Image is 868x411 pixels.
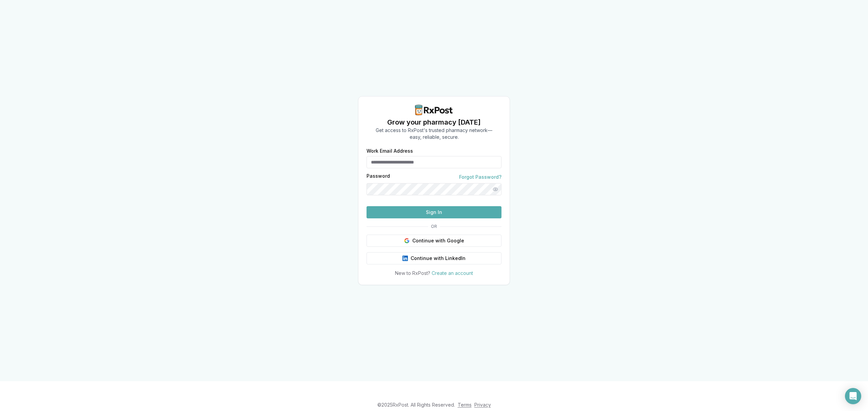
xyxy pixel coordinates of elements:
[367,149,501,153] label: Work Email Address
[376,117,492,127] h1: Grow your pharmacy [DATE]
[489,183,501,195] button: Show password
[402,256,408,261] img: LinkedIn
[395,270,430,276] span: New to RxPost?
[404,238,410,243] img: Google
[458,402,472,408] a: Terms
[367,206,501,218] button: Sign In
[367,235,501,247] button: Continue with Google
[459,174,501,180] a: Forgot Password?
[474,402,491,408] a: Privacy
[367,174,390,180] label: Password
[376,127,492,140] p: Get access to RxPost's trusted pharmacy network— easy, reliable, secure.
[845,388,861,404] div: Open Intercom Messenger
[428,224,440,229] span: OR
[432,270,473,276] a: Create an account
[367,252,501,264] button: Continue with LinkedIn
[412,105,456,115] img: RxPost Logo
